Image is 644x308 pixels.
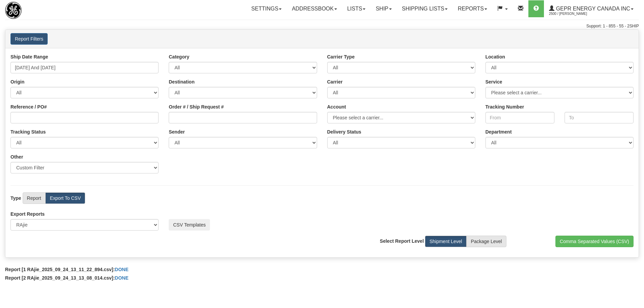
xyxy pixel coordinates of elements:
label: Ship Date Range [10,53,48,60]
label: Type [10,195,21,202]
label: Destination [169,78,194,85]
input: To [565,112,634,123]
label: Origin [10,78,24,85]
button: Comma Separated Values (CSV) [555,236,634,247]
span: GEPR Energy Canada Inc [554,6,630,11]
label: Package Level [467,236,506,247]
label: Carrier Type [327,53,355,60]
label: Tracking Number [485,103,524,110]
a: Ship [371,0,397,17]
label: Tracking Status [10,128,46,135]
label: Sender [169,128,185,135]
label: Account [327,103,346,110]
label: Location [485,53,505,60]
a: Addressbook [287,0,342,17]
label: Report [1 RAjie_2025_09_24_13_11_22_894.csv]: [5,266,128,273]
a: Lists [342,0,371,17]
div: Support: 1 - 855 - 55 - 2SHIP [5,23,639,29]
input: From [485,112,554,123]
a: Settings [246,0,287,17]
label: Shipment Level [425,236,467,247]
label: Carrier [327,78,343,85]
label: Order # / Ship Request # [169,103,224,110]
iframe: chat widget [628,119,643,188]
label: Category [169,53,189,60]
a: DONE [115,275,128,281]
label: Service [485,78,502,85]
a: DONE [115,267,128,272]
img: logo2500.jpg [5,2,22,19]
label: Export Reports [10,211,45,217]
label: Report [23,192,46,204]
a: Shipping lists [397,0,453,17]
label: Report [2 RAjie_2025_09_24_13_13_08_014.csv]: [5,275,128,281]
span: 2500 / [PERSON_NAME] [549,10,600,17]
select: Please ensure data set in report has been RECENTLY tracked from your Shipment History [327,137,475,148]
a: GEPR Energy Canada Inc 2500 / [PERSON_NAME] [544,0,639,17]
label: Select Report Level [380,238,424,244]
label: Other [10,153,23,160]
button: CSV Templates [169,219,210,231]
label: Reference / PO# [10,103,47,110]
button: Report Filters [10,33,48,45]
label: Please ensure data set in report has been RECENTLY tracked from your Shipment History [327,128,361,135]
label: Department [485,128,512,135]
a: Reports [453,0,492,17]
label: Export To CSV [45,192,85,204]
